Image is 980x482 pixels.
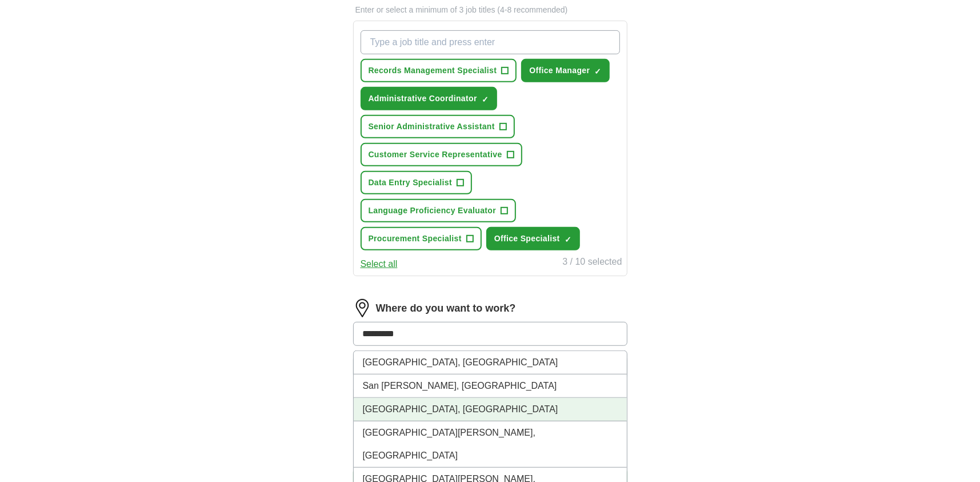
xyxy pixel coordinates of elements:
[361,199,517,222] button: Language Proficiency Evaluator
[361,143,522,166] button: Customer Service Representative
[354,421,627,468] li: [GEOGRAPHIC_DATA][PERSON_NAME], [GEOGRAPHIC_DATA]
[594,67,601,76] span: ✓
[361,87,497,110] button: Administrative Coordinator✓
[369,93,477,105] span: Administrative Coordinator
[486,227,580,250] button: Office Specialist✓
[361,115,515,138] button: Senior Administrative Assistant
[521,59,610,82] button: Office Manager✓
[529,65,590,77] span: Office Manager
[369,205,497,217] span: Language Proficiency Evaluator
[361,227,482,250] button: Procurement Specialist
[361,171,473,194] button: Data Entry Specialist
[369,121,495,133] span: Senior Administrative Assistant
[369,65,497,77] span: Records Management Specialist
[361,257,398,271] button: Select all
[482,95,489,104] span: ✓
[354,398,627,421] li: [GEOGRAPHIC_DATA], [GEOGRAPHIC_DATA]
[361,30,620,54] input: Type a job title and press enter
[369,177,453,189] span: Data Entry Specialist
[369,149,502,161] span: Customer Service Representative
[562,255,622,271] div: 3 / 10 selected
[494,233,560,245] span: Office Specialist
[565,235,571,244] span: ✓
[353,4,627,16] p: Enter or select a minimum of 3 job titles (4-8 recommended)
[369,233,462,245] span: Procurement Specialist
[376,301,516,316] label: Where do you want to work?
[361,59,517,82] button: Records Management Specialist
[354,375,627,398] li: San [PERSON_NAME], [GEOGRAPHIC_DATA]
[354,351,627,375] li: [GEOGRAPHIC_DATA], [GEOGRAPHIC_DATA]
[353,299,371,317] img: location.png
